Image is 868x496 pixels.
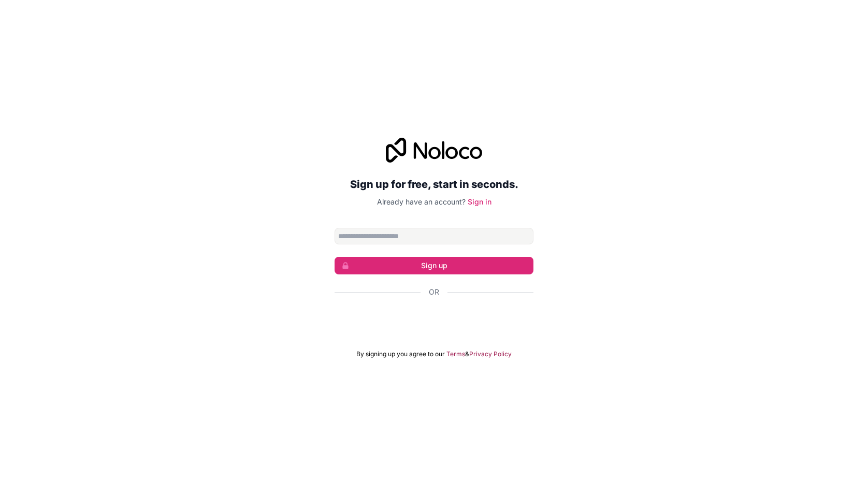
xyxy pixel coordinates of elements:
[468,197,491,206] a: Sign in
[335,257,533,274] button: Sign up
[446,350,465,358] a: Terms
[465,350,469,358] span: &
[469,350,512,358] a: Privacy Policy
[377,197,466,206] span: Already have an account?
[429,287,439,297] span: Or
[335,175,533,194] h2: Sign up for free, start in seconds.
[356,350,445,358] span: By signing up you agree to our
[335,228,533,244] input: Email address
